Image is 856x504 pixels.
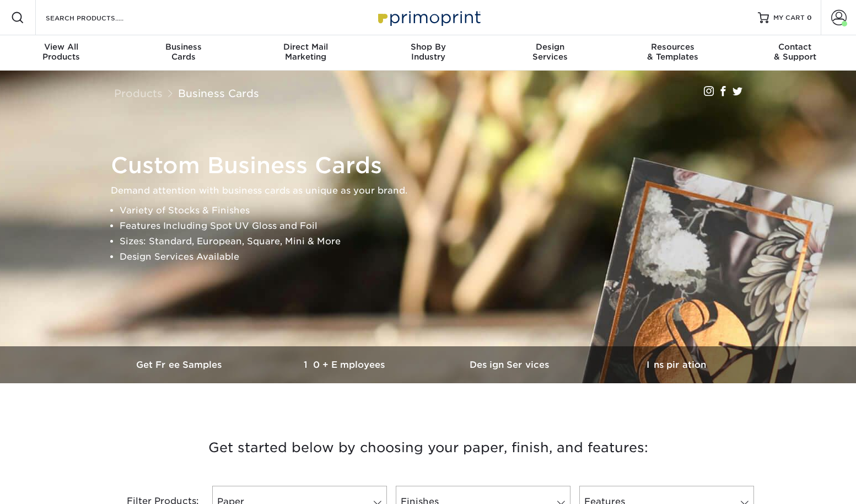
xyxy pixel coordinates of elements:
[263,346,428,383] a: 10+ Employees
[120,234,756,249] li: Sizes: Standard, European, Square, Mini & More
[111,183,756,199] p: Demand attention with business cards as unique as your brand.
[734,35,856,71] a: Contact& Support
[120,203,756,218] li: Variety of Stocks & Finishes
[122,42,245,62] div: Cards
[428,346,594,383] a: Design Services
[263,360,428,370] h3: 10+ Employees
[122,42,245,52] span: Business
[807,14,812,22] span: 0
[734,42,856,62] div: & Support
[98,346,263,383] a: Get Free Samples
[245,42,367,52] span: Direct Mail
[489,42,611,62] div: Services
[120,218,756,234] li: Features Including Spot UV Gloss and Foil
[245,42,367,62] div: Marketing
[111,152,756,179] h1: Custom Business Cards
[611,42,734,62] div: & Templates
[120,249,756,265] li: Design Services Available
[773,13,805,23] span: MY CART
[373,6,483,29] img: Primoprint
[489,42,611,52] span: Design
[114,87,163,99] a: Products
[178,87,259,99] a: Business Cards
[45,11,152,24] input: SEARCH PRODUCTS.....
[106,423,751,473] h3: Get started below by choosing your paper, finish, and features:
[611,42,734,52] span: Resources
[245,35,367,71] a: Direct MailMarketing
[611,35,734,71] a: Resources& Templates
[122,35,245,71] a: BusinessCards
[734,42,856,52] span: Contact
[98,360,263,370] h3: Get Free Samples
[594,360,759,370] h3: Inspiration
[594,346,759,383] a: Inspiration
[367,42,489,52] span: Shop By
[428,360,594,370] h3: Design Services
[367,35,489,71] a: Shop ByIndustry
[489,35,611,71] a: DesignServices
[367,42,489,62] div: Industry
